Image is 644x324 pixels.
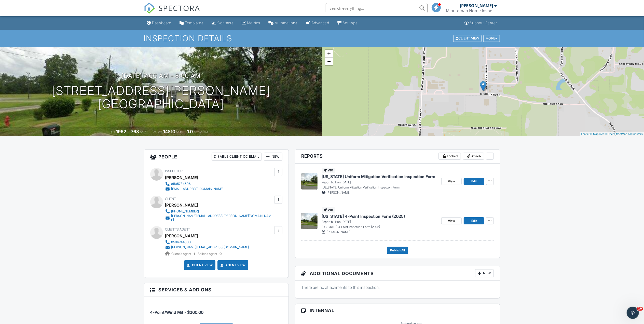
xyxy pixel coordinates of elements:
[475,269,494,277] div: New
[144,283,289,296] h3: Services & Add ons
[171,182,191,186] div: 8505734696
[295,304,500,317] h3: Internal
[198,252,222,256] span: Seller's Agent -
[627,307,639,319] iframe: Intercom live chat
[247,21,261,25] div: Metrics
[165,181,224,186] a: 8505734696
[150,300,282,319] li: Service: 4-Point/Wind Mit
[178,18,206,28] a: Templates
[453,36,483,40] a: Client View
[165,169,183,173] span: Inspector
[325,58,333,65] a: Zoom out
[186,263,213,268] a: Client View
[144,3,155,14] img: The Best Home Inspection Software - Spectora
[210,18,236,28] a: Contacts
[605,132,643,136] a: © OpenStreetMap contributors
[165,201,198,209] div: [PERSON_NAME]
[144,7,200,18] a: SPECTORA
[171,214,273,222] div: [PERSON_NAME][EMAIL_ADDRESS][PERSON_NAME][DOMAIN_NAME]
[267,18,300,28] a: Automations (Basic)
[165,197,176,201] span: Client
[590,132,604,136] a: © MapTiler
[140,130,147,134] span: sq. ft.
[304,18,332,28] a: Advanced
[165,240,249,245] a: 8506744600
[171,245,249,249] div: [PERSON_NAME][EMAIL_ADDRESS][DOMAIN_NAME]
[336,18,360,28] a: Settings
[165,232,198,240] a: [PERSON_NAME]
[172,252,196,256] span: Client's Agent -
[312,21,330,25] div: Advanced
[152,21,172,25] div: Dashboard
[171,187,224,191] div: [EMAIL_ADDRESS][DOMAIN_NAME]
[219,263,245,268] a: Agent View
[581,132,590,136] a: Leaflet
[218,21,234,25] div: Contacts
[165,209,273,214] a: [PHONE_NUMBER]
[144,150,289,164] h3: People
[150,310,204,315] span: 4-Point/Wind Mit - $200.00
[446,8,497,13] div: Minuteman Home Inspections
[194,252,195,256] strong: 1
[163,129,175,134] div: 14810
[176,130,182,134] span: sq.ft.
[165,174,198,181] div: [PERSON_NAME]
[240,18,263,28] a: Metrics
[187,129,193,134] div: 1.0
[194,130,208,134] span: bathrooms
[212,153,262,161] div: Disable Client CC Email
[165,214,273,222] a: [PERSON_NAME][EMAIL_ADDRESS][PERSON_NAME][DOMAIN_NAME]
[116,129,126,134] div: 1962
[144,34,500,43] h1: Inspection Details
[185,21,204,25] div: Templates
[326,3,428,13] input: Search everything...
[131,129,139,134] div: 768
[453,35,482,42] div: Client View
[145,18,174,28] a: Dashboard
[264,153,282,161] div: New
[301,285,494,290] p: There are no attachments to this inspection.
[275,21,298,25] div: Automations
[171,240,191,244] div: 8506744600
[121,72,201,79] h3: [DATE] 7:00 am - 8:00 am
[165,186,224,192] a: [EMAIL_ADDRESS][DOMAIN_NAME]
[165,245,249,250] a: [PERSON_NAME][EMAIL_ADDRESS][DOMAIN_NAME]
[171,209,199,213] div: [PHONE_NUMBER]
[165,227,190,231] span: Client's Agent
[152,130,162,134] span: Lot Size
[343,21,358,25] div: Settings
[52,84,270,111] h1: [STREET_ADDRESS][PERSON_NAME] [GEOGRAPHIC_DATA]
[325,50,333,58] a: Zoom in
[637,307,643,311] span: 10
[110,130,115,134] span: Built
[460,3,493,8] div: [PERSON_NAME]
[580,132,644,136] div: |
[159,3,200,13] span: SPECTORA
[470,21,497,25] div: Support Center
[220,252,222,256] strong: 0
[483,35,500,42] div: More
[463,18,499,28] a: Support Center
[295,266,500,281] h3: Additional Documents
